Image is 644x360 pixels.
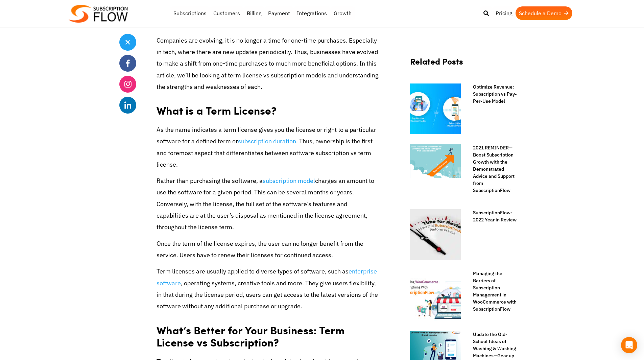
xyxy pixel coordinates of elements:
[157,267,377,287] a: enterprise software
[238,137,296,145] a: subscription duration
[466,209,518,223] a: SubscriptionFlow: 2022 Year in Review
[157,97,380,119] h2: What is a Term License?
[157,35,380,93] p: Companies are evolving, it is no longer a time for one-time purchases. Especially in tech, where ...
[157,317,380,351] h2: What’s Better for Your Business: Term License vs Subscription?
[265,6,293,20] a: Payment
[410,209,461,260] img: SubscriptionFlow: 2022 Year in Review
[466,144,518,194] a: 2021 REMINDER—Boost Subscription Growth with the Demonstrated Advice and Support from Subscriptio...
[293,6,330,20] a: Integrations
[410,144,461,178] img: Boost Subscription Growth with the Demonstrated Advice and Support from SubscriptionFlow
[410,56,518,73] h2: Related Posts
[516,6,572,20] a: Schedule a Demo
[69,5,128,23] img: Subscriptionflow
[243,6,265,20] a: Billing
[410,83,461,134] img: Subscription vs Pay-Per-Use
[410,270,461,321] img: WooCommerce-with-SubscriptionFlow
[466,270,518,313] a: Managing the Barriers of Subscription Management in WooCommerce with SubscriptionFlow
[263,177,315,185] a: subscription model
[210,6,243,20] a: Customers
[466,83,518,105] a: Optimize Revenue: Subscription vs Pay-Per-Use Model
[330,6,355,20] a: Growth
[492,6,516,20] a: Pricing
[157,238,380,261] p: Once the term of the license expires, the user can no longer benefit from the service. Users have...
[157,266,380,312] p: Term licenses are usually applied to diverse types of software, such as , operating systems, crea...
[157,175,380,233] p: Rather than purchasing the software, a charges an amount to use the software for a given period. ...
[621,337,637,353] div: Open Intercom Messenger
[170,6,210,20] a: Subscriptions
[157,124,380,170] p: As the name indicates a term license gives you the license or right to a particular software for ...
